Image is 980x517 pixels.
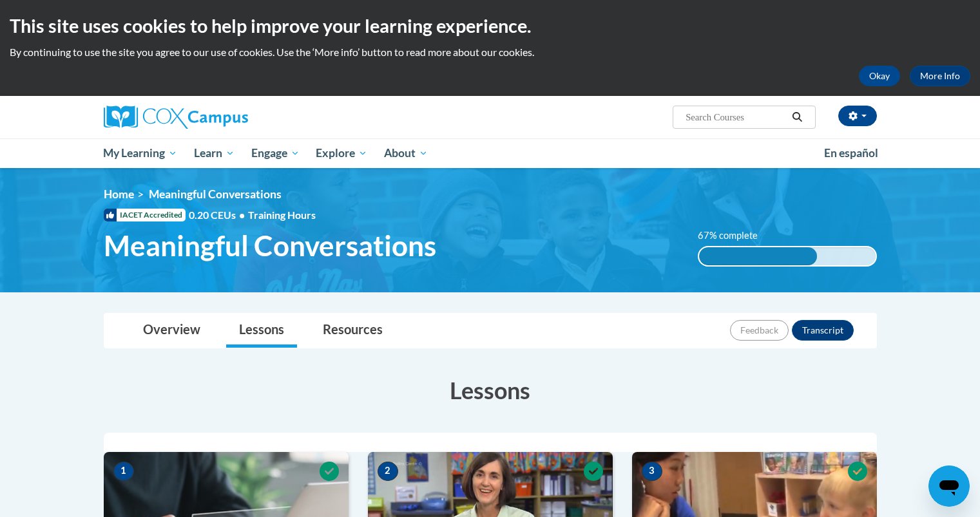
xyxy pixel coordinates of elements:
span: Meaningful Conversations [104,229,436,263]
button: Account Settings [838,106,877,126]
div: Main menu [84,138,896,168]
a: Resources [310,314,396,348]
a: Engage [243,138,308,168]
img: Cox Campus [104,106,248,129]
span: Learn [194,146,235,161]
a: Lessons [226,314,297,348]
a: More Info [910,66,970,86]
a: Learn [186,138,243,168]
h3: Lessons [104,374,877,406]
button: Feedback [730,320,789,341]
a: Overview [130,314,213,348]
h2: This site uses cookies to help improve your learning experience. [10,13,970,39]
label: 67% complete [698,229,772,243]
span: Meaningful Conversations [149,187,282,201]
span: • [239,209,245,221]
span: Training Hours [248,209,316,221]
span: My Learning [103,146,177,161]
a: About [376,138,436,168]
input: Search Courses [684,109,787,125]
a: Home [104,187,134,201]
a: En español [816,140,887,167]
span: Explore [316,146,367,161]
button: Okay [859,66,900,86]
span: Engage [251,146,300,161]
p: By continuing to use the site you agree to our use of cookies. Use the ‘More info’ button to read... [10,45,970,59]
span: 3 [642,462,662,481]
span: 0.20 CEUs [189,208,248,222]
a: Explore [307,138,376,168]
button: Search [787,109,807,125]
div: 67% complete [699,247,817,265]
span: 2 [378,462,398,481]
span: En español [824,146,878,160]
button: Transcript [792,320,854,341]
span: 1 [113,462,134,481]
span: About [384,146,428,161]
a: Cox Campus [104,106,349,129]
span: IACET Accredited [104,209,186,221]
a: My Learning [95,138,186,168]
iframe: Button to launch messaging window [928,465,970,507]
